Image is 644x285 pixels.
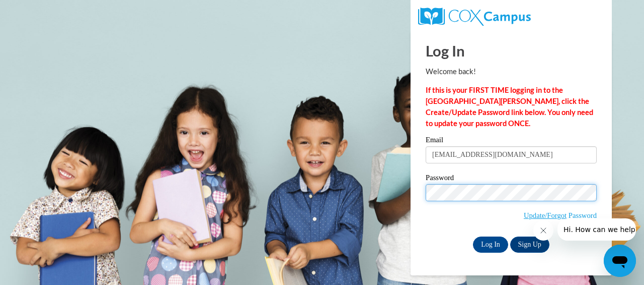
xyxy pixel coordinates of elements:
[533,220,553,241] iframe: Close message
[418,8,531,26] img: COX Campus
[426,86,593,128] strong: If this is your FIRST TIME logging in to the [GEOGRAPHIC_DATA][PERSON_NAME], click the Create/Upd...
[473,237,508,253] input: Log In
[524,211,597,219] a: Update/Forgot Password
[557,218,636,241] iframe: Message from company
[604,245,636,277] iframe: Button to launch messaging window
[6,7,82,15] span: Hi. How can we help?
[510,237,549,253] a: Sign Up
[426,66,597,77] p: Welcome back!
[426,136,597,146] label: Email
[426,174,597,184] label: Password
[426,40,597,61] h1: Log In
